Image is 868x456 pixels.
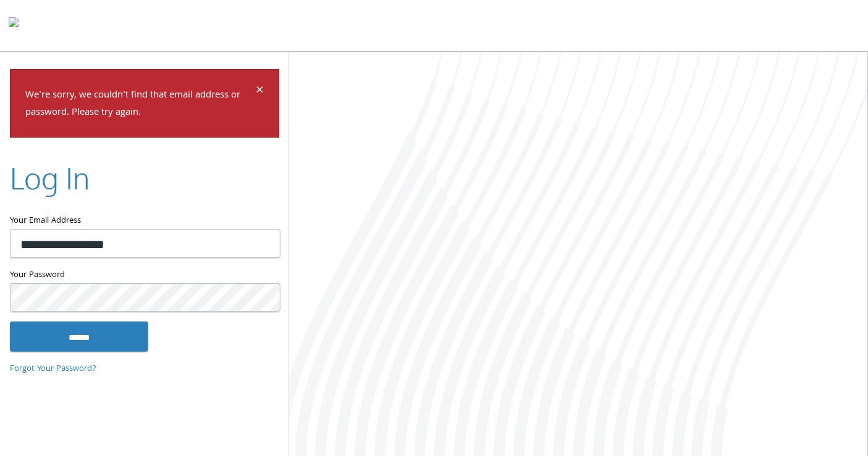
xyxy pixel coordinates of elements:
[9,13,19,38] img: todyl-logo-dark.svg
[10,268,279,283] label: Your Password
[10,157,90,199] h2: Log In
[256,80,264,104] span: ×
[25,87,254,123] p: We're sorry, we couldn't find that email address or password. Please try again.
[256,85,264,99] button: Dismiss alert
[10,362,96,376] a: Forgot Your Password?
